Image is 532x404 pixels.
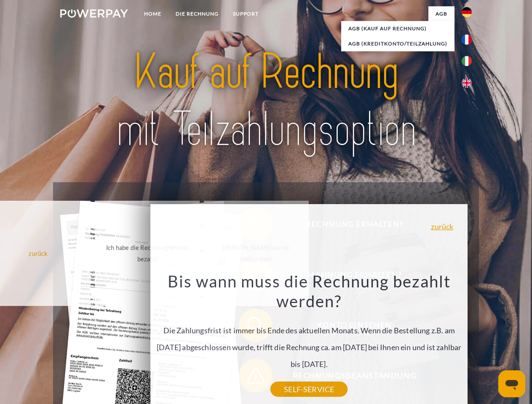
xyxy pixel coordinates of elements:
[155,271,463,389] div: Die Zahlungsfrist ist immer bis Ende des aktuellen Monats. Wenn die Bestellung z.B. am [DATE] abg...
[498,370,525,397] iframe: Schaltfläche zum Öffnen des Messaging-Fensters
[226,6,266,21] a: SUPPORT
[137,6,168,21] a: Home
[168,6,226,21] a: DIE RECHNUNG
[431,223,453,230] a: zurück
[428,6,454,21] a: agb
[462,78,472,88] img: en
[80,40,452,161] img: title-powerpay_de.svg
[462,56,472,66] img: it
[100,242,195,265] div: Ich habe die Rechnung bereits bezahlt
[341,36,454,51] a: AGB (Kreditkonto/Teilzahlung)
[462,35,472,45] img: fr
[155,271,463,311] h3: Bis wann muss die Rechnung bezahlt werden?
[462,7,472,17] img: de
[60,9,128,18] img: logo-powerpay-white.svg
[341,21,454,36] a: AGB (Kauf auf Rechnung)
[270,382,348,397] a: SELF-SERVICE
